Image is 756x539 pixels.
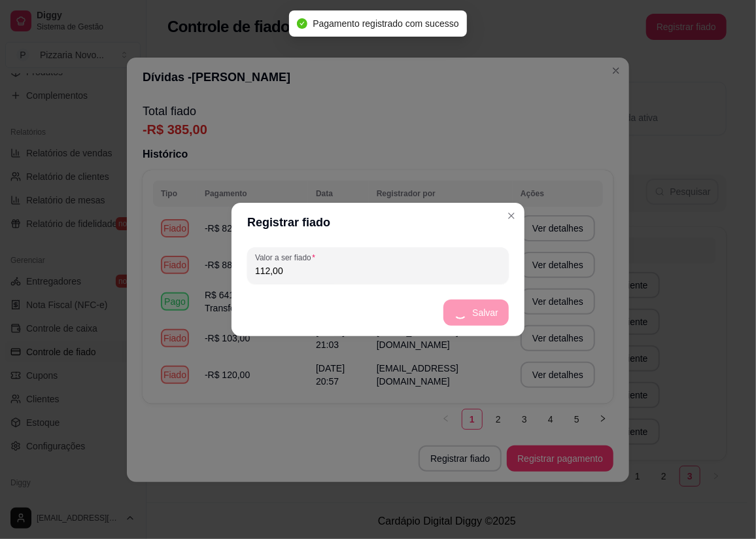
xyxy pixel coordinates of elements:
[255,264,501,277] input: Valor a ser fiado
[232,203,524,242] header: Registrar fiado
[297,18,307,29] span: check-circle
[501,205,522,226] button: Close
[255,252,320,263] label: Valor a ser fiado
[313,18,458,29] span: Pagamento registrado com sucesso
